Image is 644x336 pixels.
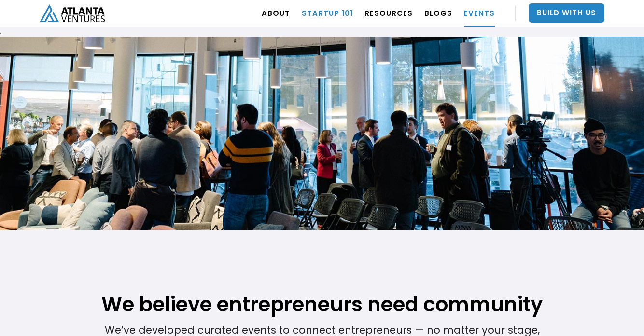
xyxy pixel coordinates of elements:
[529,3,604,23] a: Build With Us
[49,242,595,318] h1: We believe entrepreneurs need community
